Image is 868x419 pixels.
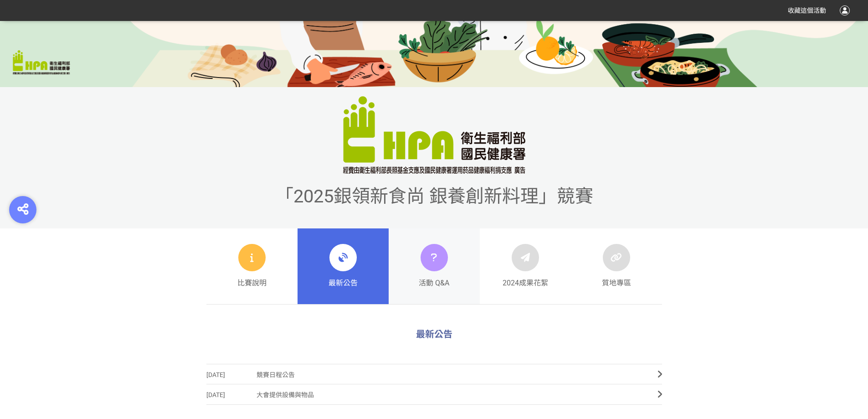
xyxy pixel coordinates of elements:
a: 2024成果花絮 [480,228,571,304]
span: 最新公告 [329,278,358,289]
span: 質地專區 [602,278,631,289]
span: 最新公告 [416,329,452,340]
a: 質地專區 [571,228,662,304]
a: [DATE]競賽日程公告 [206,364,662,384]
a: 比賽說明 [206,228,298,304]
span: 競賽日程公告 [257,365,644,385]
a: 活動 Q&A [389,228,480,304]
span: [DATE] [206,385,257,405]
span: 2024成果花絮 [503,278,548,289]
span: 比賽說明 [237,278,267,289]
span: 「2025銀領新食尚 銀養創新料理」競賽 [275,186,593,207]
a: 最新公告 [298,228,389,304]
img: 「2025銀領新食尚 銀養創新料理」競賽 [343,96,525,174]
span: 活動 Q&A [419,278,449,289]
span: [DATE] [206,365,257,385]
a: 「2025銀領新食尚 銀養創新料理」競賽 [275,198,593,203]
span: 收藏這個活動 [788,7,826,14]
a: [DATE]大會提供設備與物品 [206,384,662,405]
span: 大會提供設備與物品 [257,385,644,405]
